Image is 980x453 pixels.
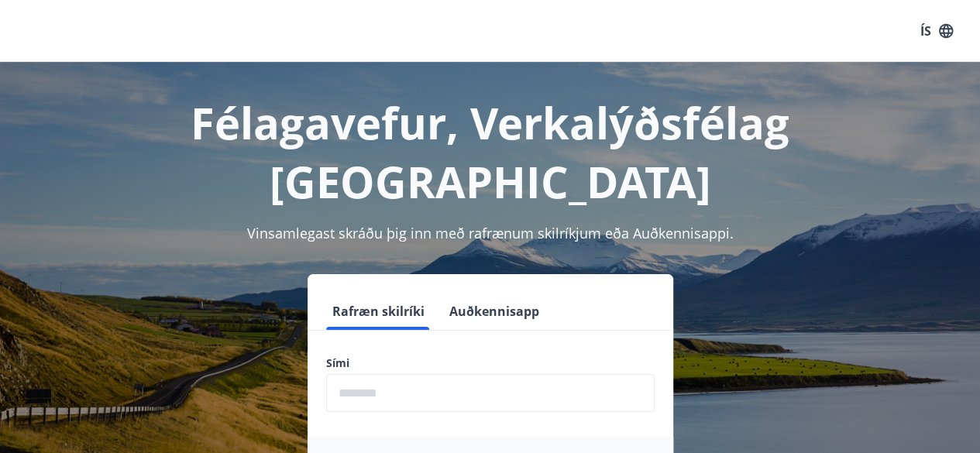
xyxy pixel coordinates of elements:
[247,224,734,242] span: Vinsamlegast skráðu þig inn með rafrænum skilríkjum eða Auðkennisappi.
[326,293,431,330] button: Rafræn skilríki
[912,17,961,45] button: ÍS
[19,93,961,211] h1: Félagavefur, Verkalýðsfélag [GEOGRAPHIC_DATA]
[443,293,545,330] button: Auðkennisapp
[326,355,655,371] label: Sími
